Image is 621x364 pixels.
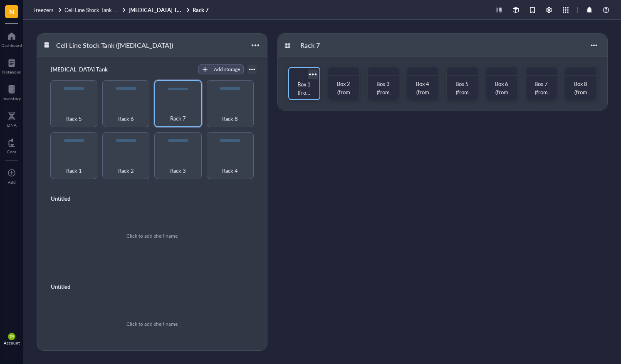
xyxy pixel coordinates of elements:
[7,109,17,128] a: DNA
[33,6,54,14] span: Freezers
[66,166,82,175] span: Rack 1
[374,80,394,113] span: Box 3 (from bottom to top)
[335,80,354,113] span: Box 2 (from bottom to top)
[414,80,433,113] span: Box 4 (from bottom to top)
[47,64,111,75] div: [MEDICAL_DATA] Tank
[4,340,20,345] div: Account
[47,281,97,293] div: Untitled
[64,6,160,14] span: Cell Line Stock Tank ([MEDICAL_DATA])
[126,232,178,240] div: Click to add shelf name
[170,114,186,123] span: Rack 7
[297,38,346,52] div: Rack 7
[198,64,244,74] button: Add storage
[2,69,21,74] div: Notebook
[9,6,14,17] span: N
[8,180,16,184] div: Add
[7,123,17,128] div: DNA
[2,56,21,74] a: Notebook
[7,149,16,154] div: Core
[66,114,82,123] span: Rack 5
[118,166,134,175] span: Rack 2
[64,6,127,14] a: Cell Line Stock Tank ([MEDICAL_DATA])
[126,320,178,328] div: Click to add shelf name
[2,96,21,101] div: Inventory
[214,66,240,73] div: Add storage
[493,80,512,113] span: Box 6 (from bottom to top)
[453,80,473,113] span: Box 5 (from bottom to top)
[532,80,552,113] span: Box 7 (from bottom to top)
[222,114,238,123] span: Rack 8
[1,30,22,48] a: Dashboard
[129,6,210,14] a: [MEDICAL_DATA] TankRack 7
[7,136,16,154] a: Core
[52,38,177,52] div: Cell Line Stock Tank ([MEDICAL_DATA])
[297,80,312,121] span: Box 1 (from bottom to top)
[2,83,21,101] a: Inventory
[10,335,13,338] span: SW
[47,193,97,204] div: Untitled
[1,43,22,48] div: Dashboard
[222,166,238,175] span: Rack 4
[118,114,134,123] span: Rack 6
[572,80,591,113] span: Box 8 (from bottom to top)
[170,166,186,175] span: Rack 3
[33,6,63,14] a: Freezers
